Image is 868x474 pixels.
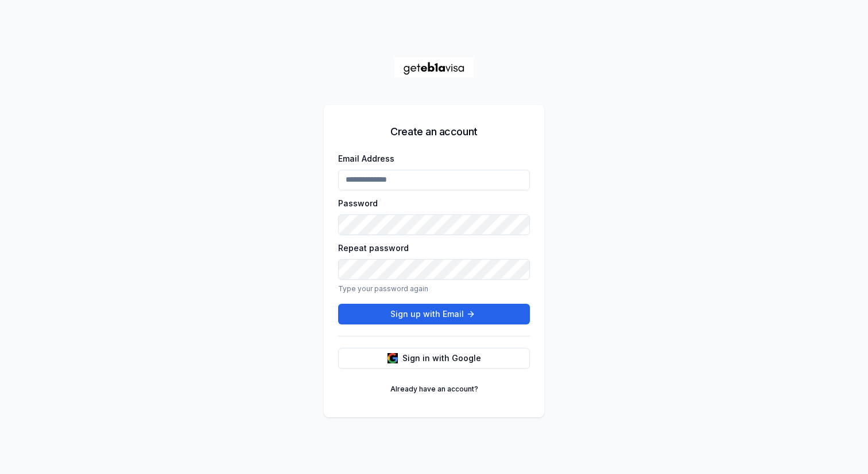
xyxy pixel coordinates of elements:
[338,198,378,208] label: Password
[338,304,530,324] button: Sign up with Email
[338,154,394,163] label: Email Address
[402,352,481,364] span: Sign in with Google
[394,57,474,77] a: Home Page
[383,380,485,398] a: Already have an account?
[387,353,398,363] img: google logo
[338,348,530,369] button: Sign in with Google
[390,124,477,140] h5: Create an account
[338,243,409,253] label: Repeat password
[394,57,474,77] img: geteb1avisa logo
[338,284,530,298] p: Type your password again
